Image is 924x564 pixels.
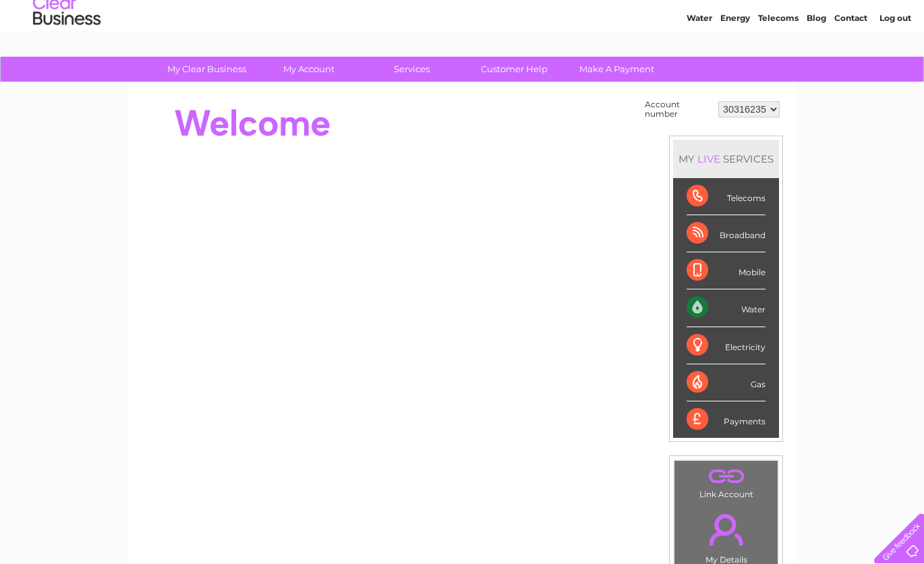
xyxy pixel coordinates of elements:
[459,57,570,82] a: Customer Help
[561,57,672,82] a: Make A Payment
[758,57,799,67] a: Telecoms
[678,464,774,488] a: .
[151,57,262,82] a: My Clear Business
[807,57,826,67] a: Blog
[254,57,365,82] a: My Account
[687,289,766,327] div: Water
[674,460,778,503] td: Link Account
[687,57,712,67] a: Water
[687,327,766,364] div: Electricity
[32,35,101,76] img: logo.png
[720,57,750,67] a: Energy
[879,57,911,67] a: Log out
[673,140,779,178] div: MY SERVICES
[144,7,782,65] div: Clear Business is a trading name of Verastar Limited (registered in [GEOGRAPHIC_DATA] No. 3667643...
[687,401,766,438] div: Payments
[670,7,763,24] a: 0333 014 3131
[687,215,766,252] div: Broadband
[356,57,467,82] a: Services
[641,96,715,122] td: Account number
[687,178,766,215] div: Telecoms
[834,57,867,67] a: Contact
[687,364,766,401] div: Gas
[695,152,723,165] div: LIVE
[678,506,774,553] a: .
[687,252,766,289] div: Mobile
